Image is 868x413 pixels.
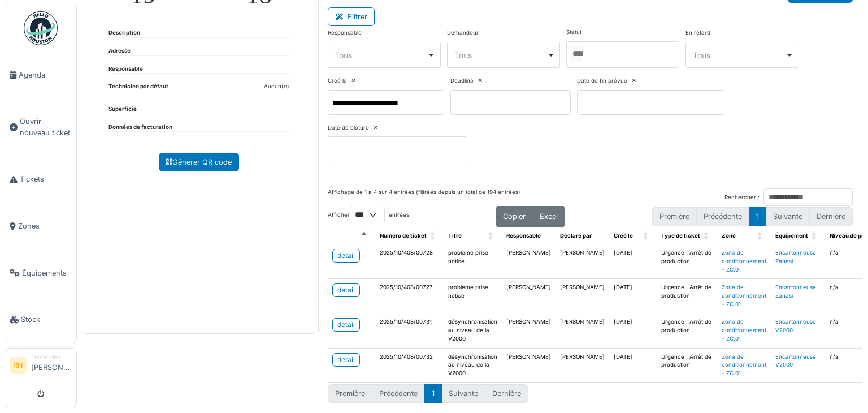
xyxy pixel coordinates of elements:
button: Copier [496,206,533,227]
span: Tickets [20,174,72,184]
td: Urgence : Arrêt de production [657,313,717,348]
span: Zone [722,233,736,239]
div: Affichage de 1 à 4 sur 4 entrées (filtrées depuis un total de 194 entrées) [328,188,520,206]
td: [PERSON_NAME] [502,244,555,279]
a: detail [332,353,360,367]
span: Type de ticket [661,233,700,239]
label: Créé le [328,77,347,85]
label: Demandeur [447,29,479,37]
div: Tous [454,49,546,61]
td: [PERSON_NAME] [555,244,609,279]
li: [PERSON_NAME] [31,353,72,377]
nav: pagination [652,207,853,226]
a: Équipements [5,249,76,296]
span: Agenda [19,70,72,80]
select: Afficherentrées [350,206,385,223]
a: RH Technicien[PERSON_NAME] [10,353,72,380]
span: Équipement: Activate to sort [811,227,818,245]
a: Encartonneuse Zanasi [775,284,816,299]
td: désynchronisation au niveau de la V2000 [444,348,502,382]
td: [PERSON_NAME] [555,348,609,382]
span: Titre: Activate to sort [488,227,495,245]
a: Zone de conditionnement - ZC.01 [722,284,766,307]
input: Tous [571,46,583,62]
span: Créé le: Activate to sort [643,227,650,245]
td: [PERSON_NAME] [555,313,609,348]
a: Zone de conditionnement - ZC.01 [722,354,766,376]
div: Technicien [31,353,72,362]
li: RH [10,357,27,374]
label: Date de fin prévue [577,77,627,85]
td: problème prise notice [444,279,502,313]
dt: Description [108,29,140,37]
a: Zone de conditionnement - ZC.01 [722,249,766,272]
label: En retard [685,29,710,37]
a: detail [332,283,360,297]
span: Équipements [22,268,72,278]
label: Statut [566,28,581,37]
span: Numéro de ticket: Activate to sort [430,227,437,245]
button: Excel [532,206,565,227]
dt: Superficie [108,105,137,114]
span: Excel [540,212,558,221]
div: detail [337,355,355,365]
span: Titre [448,233,462,239]
label: Deadline [450,77,474,85]
a: detail [332,318,360,332]
td: Urgence : Arrêt de production [657,279,717,313]
label: Rechercher : [724,193,759,202]
div: detail [337,320,355,330]
span: Stock [21,314,72,325]
td: [DATE] [609,313,657,348]
dt: Données de facturation [108,123,172,132]
span: Numéro de ticket [380,233,427,239]
dt: Technicien par défaut [108,83,168,96]
span: Déclaré par [560,233,592,239]
a: Encartonneuse Zanasi [775,249,816,264]
td: 2025/10/408/00732 [375,348,444,382]
button: Filtrer [328,7,375,26]
button: 1 [749,207,766,226]
td: désynchronisation au niveau de la V2000 [444,313,502,348]
span: Responsable [506,233,541,239]
label: Date de clôture [328,124,369,132]
td: problème prise notice [444,244,502,279]
dd: Aucun(e) [264,83,289,91]
button: 1 [424,384,442,403]
div: Tous [335,49,427,61]
td: [DATE] [609,244,657,279]
a: detail [332,249,360,263]
nav: pagination [328,384,528,403]
a: Ouvrir nouveau ticket [5,98,76,156]
a: Encartonneuse V2000 [775,354,816,368]
span: Copier [503,212,526,221]
label: Responsable [328,29,362,37]
span: Créé le [614,233,633,239]
a: Agenda [5,51,76,98]
a: Zone de conditionnement - ZC.01 [722,319,766,341]
a: Stock [5,296,76,343]
td: [PERSON_NAME] [555,279,609,313]
img: Badge_color-CXgf-gQk.svg [24,11,58,45]
label: Afficher entrées [328,206,409,223]
div: detail [337,251,355,261]
span: Zone: Activate to sort [757,227,764,245]
td: Urgence : Arrêt de production [657,348,717,382]
td: [PERSON_NAME] [502,279,555,313]
td: [DATE] [609,348,657,382]
div: detail [337,285,355,295]
span: Zones [18,221,72,231]
a: Tickets [5,156,76,203]
dt: Adresse [108,47,131,55]
td: [DATE] [609,279,657,313]
td: 2025/10/408/00727 [375,279,444,313]
span: Ouvrir nouveau ticket [20,116,72,137]
a: Zones [5,203,76,249]
td: 2025/10/408/00731 [375,313,444,348]
td: [PERSON_NAME] [502,348,555,382]
a: Encartonneuse V2000 [775,319,816,333]
a: Générer QR code [159,153,239,171]
td: 2025/10/408/00728 [375,244,444,279]
div: Tous [693,49,785,61]
dt: Responsable [108,65,143,74]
